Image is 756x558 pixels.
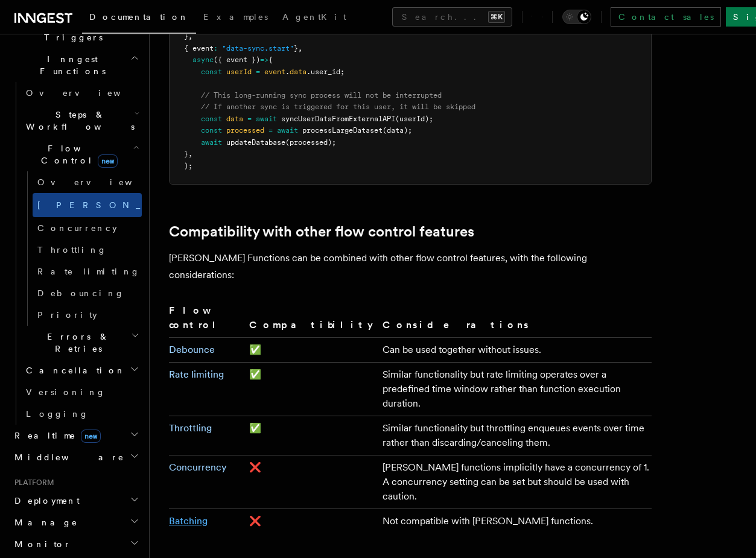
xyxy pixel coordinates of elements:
[37,245,107,255] span: Throttling
[21,104,142,138] button: Steps & Workflows
[201,68,222,76] span: const
[89,12,189,22] span: Documentation
[244,455,378,509] td: ❌
[169,344,215,355] a: Debounce
[33,261,142,282] a: Rate limiting
[21,326,142,360] button: Errors & Retries
[201,126,222,135] span: const
[169,461,227,473] a: Concurrency
[281,115,395,123] span: syncUserDataFromExternalAPI
[10,533,142,555] button: Monitor
[26,409,89,419] span: Logging
[33,217,142,239] a: Concurrency
[21,109,135,133] span: Steps & Workflows
[256,68,260,76] span: =
[226,126,264,135] span: processed
[184,44,214,52] span: { event
[10,538,71,550] span: Monitor
[244,338,378,363] td: ✅
[275,4,354,33] a: AgentKit
[290,68,307,76] span: data
[33,171,142,193] a: Overview
[201,91,442,100] span: // This long-running sync process will not be interrupted
[244,509,378,534] td: ❌
[222,44,294,52] span: "data-sync.start"
[214,44,218,52] span: :
[169,422,212,434] a: Throttling
[611,7,721,27] a: Contact sales
[392,7,512,27] button: Search...⌘K
[244,363,378,416] td: ✅
[256,115,277,123] span: await
[33,304,142,326] a: Priority
[285,138,336,147] span: (processed);
[26,387,106,397] span: Versioning
[184,162,192,170] span: );
[10,512,142,533] button: Manage
[21,360,142,381] button: Cancellation
[378,338,652,363] td: Can be used together without issues.
[10,490,142,512] button: Deployment
[188,32,192,40] span: ,
[226,68,252,76] span: userId
[169,223,474,240] a: Compatibility with other flow control features
[188,150,192,158] span: ,
[378,363,652,416] td: Similar functionality but rate limiting operates over a predefined time window rather than functi...
[37,177,162,187] span: Overview
[21,381,142,403] a: Versioning
[21,403,142,425] a: Logging
[37,223,117,233] span: Concurrency
[383,126,412,135] span: (data);
[247,115,252,123] span: =
[201,138,222,147] span: await
[282,12,346,22] span: AgentKit
[169,369,224,380] a: Rate limiting
[37,310,97,320] span: Priority
[10,495,80,507] span: Deployment
[21,138,142,171] button: Flow Controlnew
[37,288,124,298] span: Debouncing
[298,44,302,52] span: ,
[378,303,652,338] th: Considerations
[184,150,188,158] span: }
[302,126,383,135] span: processLargeDataset
[98,154,118,168] span: new
[214,55,260,64] span: ({ event })
[21,142,133,166] span: Flow Control
[169,250,652,284] p: [PERSON_NAME] Functions can be combined with other flow control features, with the following cons...
[277,126,298,135] span: await
[285,68,290,76] span: .
[264,68,285,76] span: event
[260,55,268,64] span: =>
[184,32,188,40] span: }
[26,88,150,98] span: Overview
[169,303,244,338] th: Flow control
[201,115,222,123] span: const
[33,239,142,261] a: Throttling
[488,11,505,23] kbd: ⌘K
[21,171,142,326] div: Flow Controlnew
[268,55,273,64] span: {
[21,364,125,376] span: Cancellation
[203,12,268,22] span: Examples
[10,430,101,442] span: Realtime
[244,303,378,338] th: Compatibility
[81,430,101,443] span: new
[10,446,142,468] button: Middleware
[244,416,378,455] td: ✅
[37,267,140,276] span: Rate limiting
[169,515,208,527] a: Batching
[562,10,591,24] button: Toggle dark mode
[294,44,298,52] span: }
[307,68,345,76] span: .user_id;
[10,478,54,487] span: Platform
[82,4,196,34] a: Documentation
[395,115,433,123] span: (userId);
[33,282,142,304] a: Debouncing
[10,425,142,446] button: Realtimenew
[268,126,273,135] span: =
[33,193,142,217] a: [PERSON_NAME]
[226,138,285,147] span: updateDatabase
[37,200,214,210] span: [PERSON_NAME]
[10,53,130,77] span: Inngest Functions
